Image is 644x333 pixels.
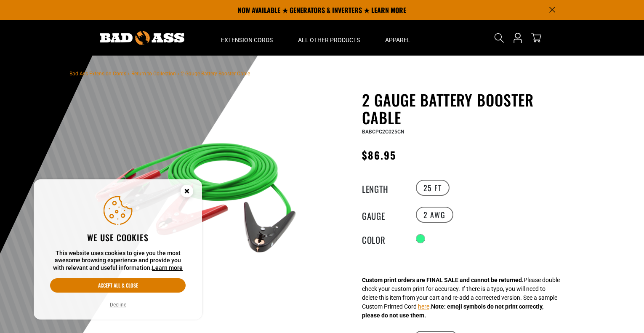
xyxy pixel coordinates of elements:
[385,36,410,44] span: Apparel
[107,301,129,309] button: Decline
[362,209,404,220] legend: Gauge
[94,93,297,296] img: green
[100,31,184,45] img: Bad Ass Extension Cords
[416,207,453,223] label: 2 AWG
[50,250,186,272] p: This website uses cookies to give you the most awesome browsing experience and provide you with r...
[221,36,273,44] span: Extension Cords
[418,302,429,311] button: here
[178,71,179,77] span: ›
[362,182,404,193] legend: Length
[181,71,250,77] span: 2 Gauge Battery Booster Cable
[69,71,126,77] a: Bad Ass Extension Cords
[50,278,186,293] button: Accept all & close
[208,20,285,56] summary: Extension Cords
[362,129,404,135] span: BABCPG2G025GN
[152,264,183,271] a: Learn more
[131,71,176,77] a: Return to Collection
[362,91,568,126] h1: 2 Gauge Battery Booster Cable
[362,276,560,320] div: Please double check your custom print for accuracy. If there is a typo, you will need to delete t...
[362,303,543,319] strong: Note: emoji symbols do not print correctly, please do not use them.
[362,277,524,283] strong: Custom print orders are FINAL SALE and cannot be returned.
[34,179,202,320] aside: Cookie Consent
[285,20,373,56] summary: All Other Products
[492,31,506,45] summary: Search
[50,232,186,243] h2: We use cookies
[362,147,396,163] span: $86.95
[416,180,450,196] label: 25 FT
[362,233,404,244] legend: Color
[373,20,423,56] summary: Apparel
[128,71,130,77] span: ›
[69,68,250,78] nav: breadcrumbs
[298,36,360,44] span: All Other Products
